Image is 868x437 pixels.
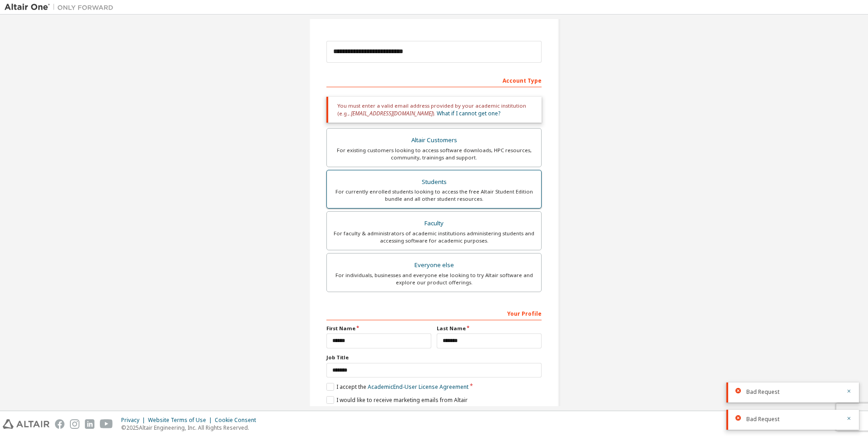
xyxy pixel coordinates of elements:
[437,325,542,332] label: Last Name
[326,97,542,123] div: You must enter a valid email address provided by your academic institution (e.g., ).
[55,419,64,429] img: facebook.svg
[326,354,542,361] label: Job Title
[121,424,261,432] p: © 2025 Altair Engineering, Inc. All Rights Reserved.
[3,419,49,429] img: altair_logo.svg
[332,176,536,189] div: Students
[746,388,779,396] span: Bad Request
[121,417,148,424] div: Privacy
[332,134,536,147] div: Altair Customers
[746,416,779,423] span: Bad Request
[351,109,433,117] span: [EMAIL_ADDRESS][DOMAIN_NAME]
[215,417,261,424] div: Cookie Consent
[148,417,215,424] div: Website Terms of Use
[326,396,468,404] label: I would like to receive marketing emails from Altair
[326,325,431,332] label: First Name
[70,419,79,429] img: instagram.svg
[332,259,536,272] div: Everyone else
[368,383,469,391] a: Academic End-User License Agreement
[332,217,536,230] div: Faculty
[326,73,542,87] div: Account Type
[332,230,536,244] div: For faculty & administrators of academic institutions administering students and accessing softwa...
[85,419,94,429] img: linkedin.svg
[100,419,113,429] img: youtube.svg
[332,147,536,161] div: For existing customers looking to access software downloads, HPC resources, community, trainings ...
[332,272,536,286] div: For individuals, businesses and everyone else looking to try Altair software and explore our prod...
[437,109,500,117] a: What if I cannot get one?
[326,383,469,391] label: I accept the
[332,188,536,203] div: For currently enrolled students looking to access the free Altair Student Edition bundle and all ...
[5,3,118,12] img: Altair One
[326,306,542,320] div: Your Profile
